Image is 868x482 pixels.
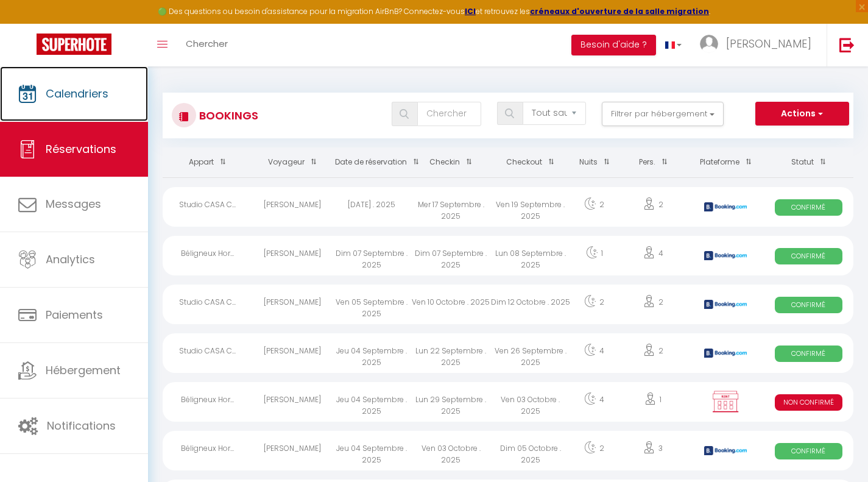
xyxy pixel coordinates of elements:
button: Ouvrir le widget de chat LiveChat [10,5,46,41]
img: Super Booking [37,34,111,55]
img: ... [700,35,718,53]
th: Sort by checkout [491,147,570,177]
button: Actions [755,102,849,126]
a: ... [PERSON_NAME] [691,24,827,66]
th: Sort by rentals [163,147,252,177]
th: Sort by booking date [332,147,411,177]
button: Filtrer par hébergement [602,102,724,126]
span: [PERSON_NAME] [726,36,811,51]
a: créneaux d'ouverture de la salle migration [530,6,709,16]
span: Réservations [46,141,116,157]
input: Chercher [417,102,481,126]
img: logout [839,37,855,52]
span: Notifications [47,418,116,433]
a: Chercher [177,24,237,66]
h3: Bookings [196,102,258,129]
span: Analytics [46,252,95,267]
span: Messages [46,196,101,211]
th: Sort by checkin [411,147,490,177]
span: Hébergement [46,363,121,378]
span: Chercher [186,37,228,50]
th: Sort by channel [688,147,764,177]
button: Besoin d'aide ? [571,35,656,55]
th: Sort by people [618,147,687,177]
a: ICI [465,6,476,16]
span: Paiements [46,307,103,322]
th: Sort by nights [570,147,618,177]
th: Sort by status [764,147,853,177]
span: Calendriers [46,86,108,101]
th: Sort by guest [252,147,331,177]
